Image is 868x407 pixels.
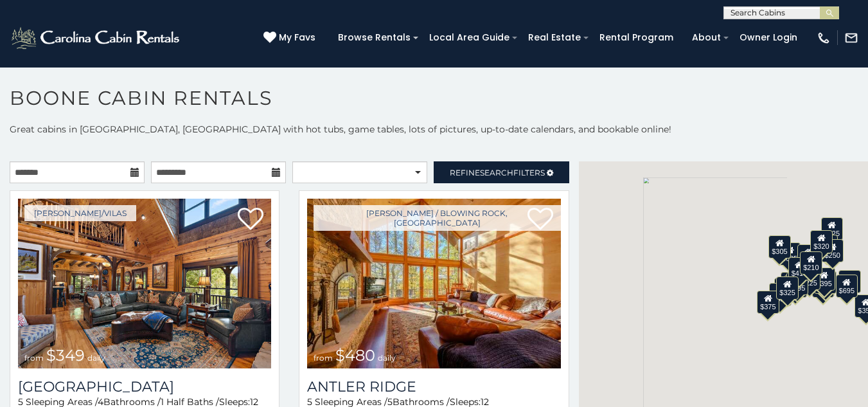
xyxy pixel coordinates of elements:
div: $305 [768,235,790,258]
img: mail-regular-white.png [844,31,858,45]
div: $325 [776,276,798,300]
h3: Diamond Creek Lodge [18,378,271,395]
div: $225 [798,266,820,289]
a: [PERSON_NAME]/Vilas [24,205,136,221]
img: White-1-2.png [10,25,183,51]
a: Browse Rentals [332,28,417,48]
div: $565 [797,244,819,267]
div: $695 [835,275,857,298]
img: 1714398500_thumbnail.jpeg [18,199,271,368]
span: from [24,353,44,363]
div: $320 [810,230,832,253]
div: $330 [769,282,791,305]
span: $480 [335,346,375,365]
a: Antler Ridge from $480 daily [307,199,560,368]
div: $375 [757,290,779,313]
a: Owner Login [733,28,804,48]
span: Search [480,168,513,177]
img: phone-regular-white.png [817,31,831,45]
a: My Favs [263,31,319,45]
span: daily [87,353,105,363]
div: $410 [788,257,810,280]
span: My Favs [279,31,315,44]
div: $210 [800,251,822,275]
img: Antler Ridge [307,199,560,368]
span: $349 [46,346,85,365]
div: $395 [813,267,835,291]
a: Rental Program [593,28,680,48]
a: Local Area Guide [423,28,516,48]
a: About [686,28,727,48]
div: $675 [814,271,836,294]
span: from [314,353,333,363]
div: $380 [838,270,860,293]
a: [GEOGRAPHIC_DATA] [18,378,271,395]
a: [PERSON_NAME] / Blowing Rock, [GEOGRAPHIC_DATA] [314,205,560,231]
div: $315 [811,275,833,298]
div: $525 [820,217,842,240]
a: Add to favorites [238,206,263,233]
div: $250 [821,239,843,262]
a: RefineSearchFilters [434,161,569,183]
span: Refine Filters [450,168,545,177]
a: Antler Ridge [307,378,560,395]
span: daily [378,353,396,363]
a: from $349 daily [18,199,271,368]
a: Real Estate [522,28,587,48]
